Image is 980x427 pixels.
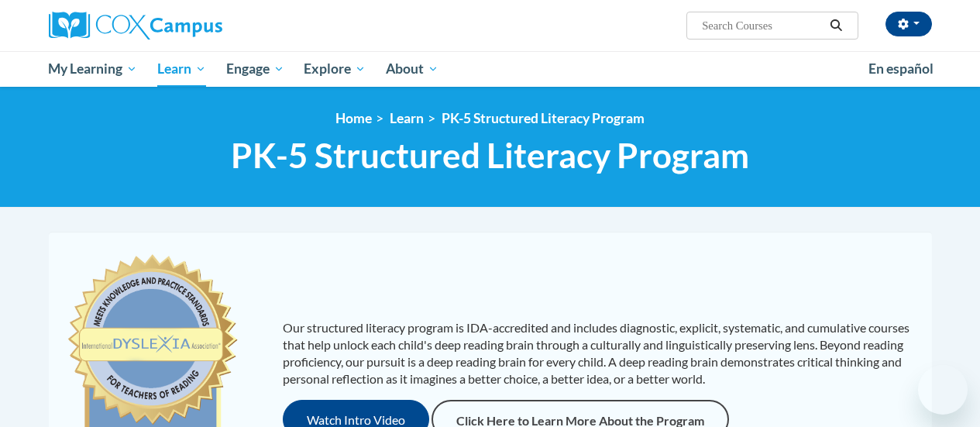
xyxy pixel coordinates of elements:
[442,110,645,126] a: PK-5 Structured Literacy Program
[231,135,749,176] span: PK-5 Structured Literacy Program
[39,51,148,87] a: My Learning
[304,60,366,78] span: Explore
[885,12,932,36] button: Account Settings
[390,110,424,126] a: Learn
[37,51,944,87] div: Main menu
[157,60,206,78] span: Learn
[824,16,848,35] button: Search
[226,60,284,78] span: Engage
[49,12,222,40] img: Cox Campus
[283,319,916,387] p: Our structured literacy program is IDA-accredited and includes diagnostic, explicit, systematic, ...
[918,365,968,415] iframe: Button to launch messaging window
[216,51,294,87] a: Engage
[49,12,328,40] a: Cox Campus
[335,110,372,126] a: Home
[48,60,137,78] span: My Learning
[386,60,438,78] span: About
[868,60,934,77] span: En español
[147,51,216,87] a: Learn
[700,16,824,35] input: Search Courses
[376,51,449,87] a: About
[858,53,944,85] a: En español
[294,51,376,87] a: Explore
